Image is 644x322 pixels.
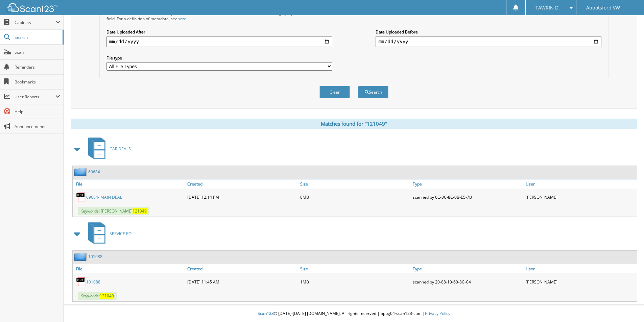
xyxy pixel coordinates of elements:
[411,190,524,204] div: scanned by 6C-3C-8C-0B-E5-7B
[106,29,332,35] label: Date Uploaded After
[411,179,524,189] a: Type
[524,179,637,189] a: User
[100,293,114,299] span: 121049
[299,264,411,273] a: Size
[258,311,274,316] span: Scan123
[110,231,132,237] span: SERVICE RO
[76,277,86,287] img: PDF.png
[15,20,55,25] span: Cabinets
[106,10,332,22] div: All metadata fields are searched by default. Select a cabinet with metadata to enable filtering b...
[78,207,149,215] span: Keywords: [PERSON_NAME]
[86,194,122,200] a: 69684- MAIN DEAL
[358,86,388,98] button: Search
[319,86,350,98] button: Clear
[106,36,332,47] input: start
[84,220,132,247] a: SERVICE RO
[15,34,59,40] span: Search
[15,49,60,55] span: Scan
[425,311,450,316] a: Privacy Policy
[15,79,60,85] span: Bookmarks
[86,279,100,285] a: 101088
[535,6,560,10] span: TAWRIN D.
[299,275,411,289] div: 1MB
[376,29,601,35] label: Date Uploaded Before
[610,290,644,322] iframe: Chat Widget
[88,254,102,259] a: 101088
[376,36,601,47] input: end
[74,252,88,261] img: folder2.png
[7,3,57,12] img: scan123-logo-white.svg
[299,190,411,204] div: 8MB
[71,119,637,129] div: Matches found for "121049"
[106,55,332,61] label: File type
[110,146,131,152] span: CAR DEALS
[411,275,524,289] div: scanned by 20-88-10-60-8C-C4
[133,208,147,214] span: 121049
[524,264,637,273] a: User
[186,264,299,273] a: Created
[15,64,60,70] span: Reminders
[76,192,86,202] img: PDF.png
[73,179,186,189] a: File
[177,16,186,22] a: here
[186,190,299,204] div: [DATE] 12:14 PM
[186,179,299,189] a: Created
[524,190,637,204] div: [PERSON_NAME]
[524,275,637,289] div: [PERSON_NAME]
[64,305,644,322] div: © [DATE]-[DATE] [DOMAIN_NAME]. All rights reserved | appg04-scan123-com |
[299,179,411,189] a: Size
[186,275,299,289] div: [DATE] 11:45 AM
[15,124,60,129] span: Announcements
[84,135,131,162] a: CAR DEALS
[74,168,88,176] img: folder2.png
[411,264,524,273] a: Type
[15,109,60,115] span: Help
[15,94,55,100] span: User Reports
[78,292,117,300] span: Keywords:
[88,169,100,175] a: 69684
[73,264,186,273] a: File
[586,6,620,10] span: Abbotsford VW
